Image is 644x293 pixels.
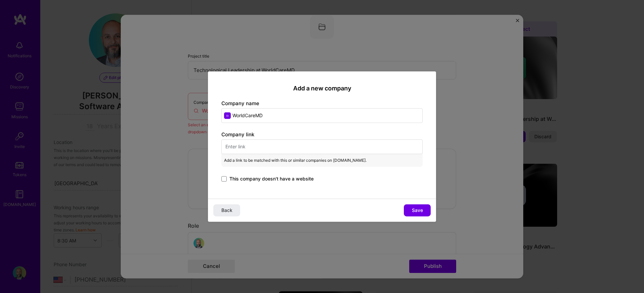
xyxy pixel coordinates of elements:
[404,204,431,216] button: Save
[221,100,259,106] label: Company name
[229,175,314,182] span: This company doesn't have a website
[221,131,254,138] label: Company link
[221,207,232,214] span: Back
[221,108,423,123] input: Enter name
[224,157,367,164] span: Add a link to be matched with this or similar companies on [DOMAIN_NAME].
[221,139,423,154] input: Enter link
[213,204,240,216] button: Back
[221,85,423,92] h2: Add a new company
[412,207,423,214] span: Save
